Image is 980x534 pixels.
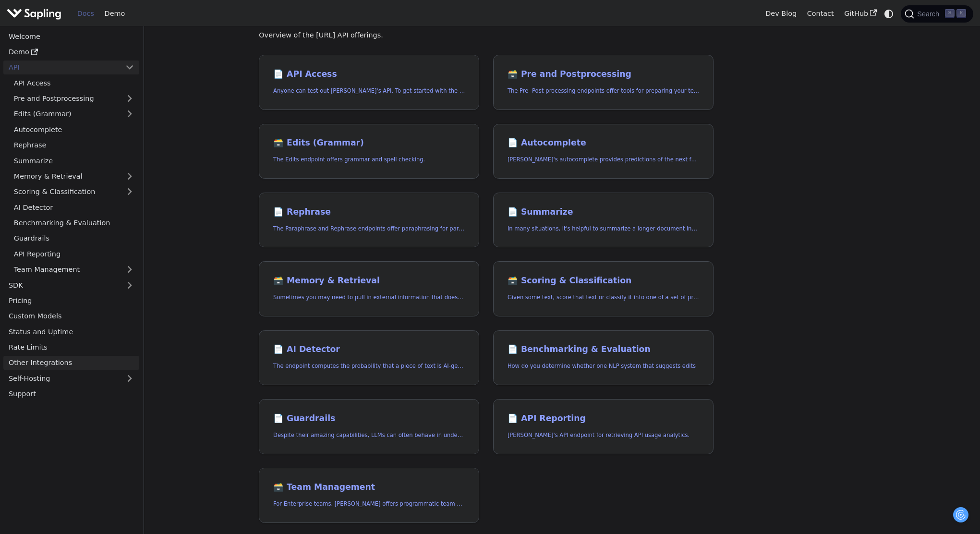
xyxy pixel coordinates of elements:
p: Given some text, score that text or classify it into one of a set of pre-specified categories. [508,293,699,302]
a: Sapling.ai [7,7,65,21]
p: The Paraphrase and Rephrase endpoints offer paraphrasing for particular styles. [273,224,465,233]
a: 🗃️ Team ManagementFor Enterprise teams, [PERSON_NAME] offers programmatic team provisioning and m... [259,468,479,523]
p: For Enterprise teams, Sapling offers programmatic team provisioning and management. [273,499,465,509]
a: API Reporting [9,247,139,261]
a: 🗃️ Scoring & ClassificationGiven some text, score that text or classify it into one of a set of p... [493,261,714,316]
p: Anyone can test out Sapling's API. To get started with the API, simply: [273,86,465,96]
a: GitHub [839,6,882,21]
img: Sapling.ai [7,7,61,21]
a: Pre and Postprocessing [9,92,139,106]
a: Team Management [9,263,139,277]
a: Demo [3,45,139,59]
p: Despite their amazing capabilities, LLMs can often behave in undesired [273,431,465,440]
button: Expand sidebar category 'SDK' [120,278,139,292]
a: 🗃️ Edits (Grammar)The Edits endpoint offers grammar and spell checking. [259,124,479,179]
a: Status and Uptime [3,325,139,339]
a: Summarize [9,154,139,168]
h2: AI Detector [273,344,465,355]
a: Docs [72,6,99,21]
h2: Edits (Grammar) [273,138,465,148]
a: Edits (Grammar) [9,107,139,121]
span: Search [914,10,945,18]
p: In many situations, it's helpful to summarize a longer document into a shorter, more easily diges... [508,224,699,233]
a: 📄️ API AccessAnyone can test out [PERSON_NAME]'s API. To get started with the API, simply: [259,55,479,110]
h2: Autocomplete [508,138,699,148]
p: Sapling's autocomplete provides predictions of the next few characters or words [508,155,699,164]
a: Scoring & Classification [9,185,139,199]
p: The Pre- Post-processing endpoints offer tools for preparing your text data for ingestation as we... [508,86,699,96]
p: The Edits endpoint offers grammar and spell checking. [273,155,465,164]
h2: API Reporting [508,413,699,424]
a: Guardrails [9,231,139,245]
a: 📄️ AI DetectorThe endpoint computes the probability that a piece of text is AI-generated, [259,330,479,386]
p: The endpoint computes the probability that a piece of text is AI-generated, [273,362,465,371]
a: Welcome [3,29,139,43]
h2: Team Management [273,482,465,493]
p: Sometimes you may need to pull in external information that doesn't fit in the context size of an... [273,293,465,302]
a: Custom Models [3,309,139,323]
a: Support [3,387,139,401]
button: Search (Command+K) [901,5,973,23]
a: Rate Limits [3,340,139,354]
a: AI Detector [9,200,139,214]
kbd: K [956,9,966,18]
a: 📄️ Benchmarking & EvaluationHow do you determine whether one NLP system that suggests edits [493,330,714,386]
h2: Scoring & Classification [508,276,699,286]
h2: Pre and Postprocessing [508,69,699,80]
a: Benchmarking & Evaluation [9,216,139,230]
a: Self-Hosting [3,371,139,385]
a: 📄️ RephraseThe Paraphrase and Rephrase endpoints offer paraphrasing for particular styles. [259,193,479,248]
a: SDK [3,278,120,292]
a: Memory & Retrieval [9,170,139,183]
h2: Summarize [508,207,699,218]
a: 📄️ SummarizeIn many situations, it's helpful to summarize a longer document into a shorter, more ... [493,193,714,248]
a: Demo [99,6,130,21]
a: 🗃️ Memory & RetrievalSometimes you may need to pull in external information that doesn't fit in t... [259,261,479,316]
a: 📄️ API Reporting[PERSON_NAME]'s API endpoint for retrieving API usage analytics. [493,399,714,454]
h2: Guardrails [273,413,465,424]
h2: Benchmarking & Evaluation [508,344,699,355]
a: Pricing [3,294,139,308]
button: Switch between dark and light mode (currently system mode) [882,7,896,21]
a: 🗃️ Pre and PostprocessingThe Pre- Post-processing endpoints offer tools for preparing your text d... [493,55,714,110]
a: API Access [9,76,139,90]
button: Collapse sidebar category 'API' [120,61,139,74]
a: Other Integrations [3,356,139,370]
h2: Rephrase [273,207,465,218]
p: How do you determine whether one NLP system that suggests edits [508,362,699,371]
a: 📄️ Autocomplete[PERSON_NAME]'s autocomplete provides predictions of the next few characters or words [493,124,714,179]
a: Contact [802,6,839,21]
a: Rephrase [9,138,139,152]
kbd: ⌘ [945,9,955,18]
h2: Memory & Retrieval [273,276,465,286]
p: Overview of the [URL] API offerings. [259,30,714,41]
a: Dev Blog [760,6,801,21]
a: API [3,61,120,74]
p: Sapling's API endpoint for retrieving API usage analytics. [508,431,699,440]
h2: API Access [273,69,465,80]
a: 📄️ GuardrailsDespite their amazing capabilities, LLMs can often behave in undesired [259,399,479,454]
a: Autocomplete [9,122,139,136]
